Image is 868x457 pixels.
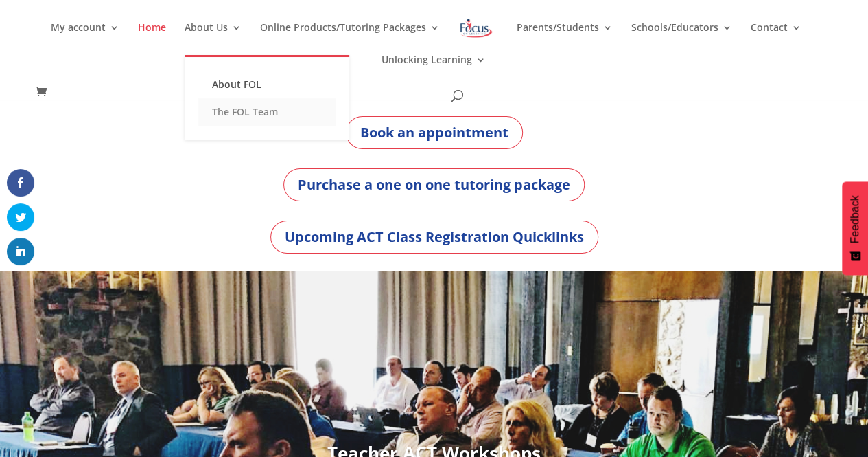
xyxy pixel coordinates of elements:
a: The FOL Team [198,98,336,126]
a: About Us [185,23,242,55]
button: Feedback - Show survey [842,181,868,275]
a: About FOL [198,71,336,98]
a: Home [138,23,166,55]
a: Schools/Educators [631,23,731,55]
a: Upcoming ACT Class Registration Quicklinks [270,221,598,254]
a: Online Products/Tutoring Packages [260,23,440,55]
a: Purchase a one on one tutoring package [283,168,585,201]
a: Parents/Students [516,23,612,55]
a: My account [51,23,119,55]
a: Unlocking Learning [382,55,486,87]
a: Book an appointment [346,116,523,149]
img: Focus on Learning [458,16,494,41]
a: Contact [750,23,801,55]
span: Feedback [849,195,861,243]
